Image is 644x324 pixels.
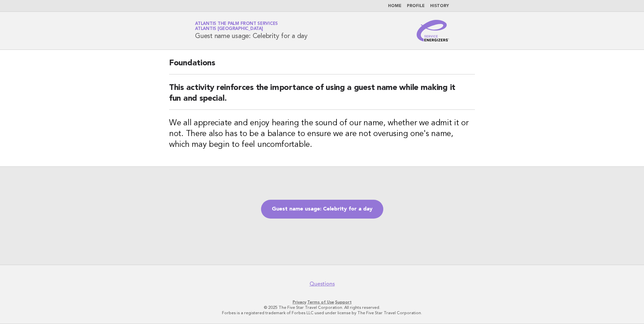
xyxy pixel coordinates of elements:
[195,27,263,31] span: Atlantis [GEOGRAPHIC_DATA]
[307,300,334,304] a: Terms of Use
[169,118,475,150] h3: We all appreciate and enjoy hearing the sound of our name, whether we admit it or not. There also...
[388,4,401,8] a: Home
[293,300,306,304] a: Privacy
[116,299,528,305] p: · ·
[169,58,475,74] h2: Foundations
[116,305,528,310] p: © 2025 The Five Star Travel Corporation. All rights reserved.
[335,300,352,304] a: Support
[430,4,449,8] a: History
[310,281,335,287] a: Questions
[407,4,425,8] a: Profile
[116,310,528,316] p: Forbes is a registered trademark of Forbes LLC used under license by The Five Star Travel Corpora...
[195,22,278,31] a: Atlantis The Palm Front ServicesAtlantis [GEOGRAPHIC_DATA]
[261,200,383,219] a: Guest name usage: Celebrity for a day
[169,83,475,110] h2: This activity reinforces the importance of using a guest name while making it fun and special.
[417,20,449,41] img: Service Energizers
[195,22,308,39] h1: Guest name usage: Celebrity for a day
